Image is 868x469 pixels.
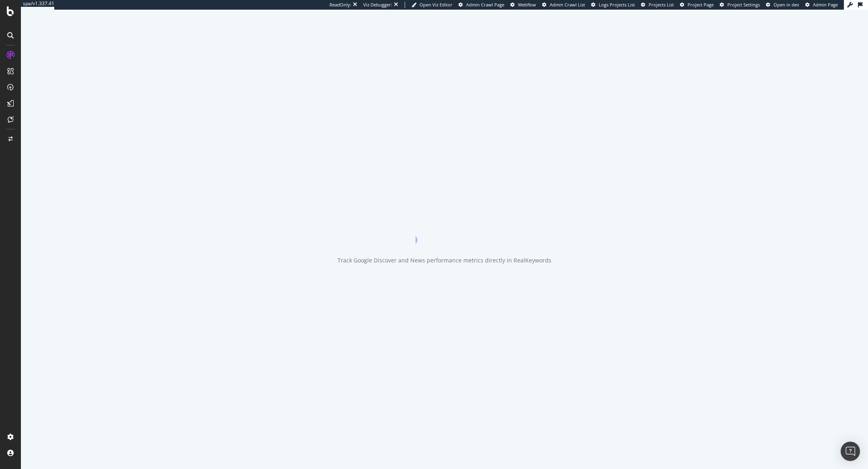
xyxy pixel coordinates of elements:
a: Open in dev [766,2,799,8]
div: animation [416,215,473,244]
a: Admin Crawl Page [459,2,504,8]
a: Admin Page [805,2,838,8]
span: Project Page [688,2,714,8]
div: ReadOnly: [330,2,351,8]
a: Webflow [510,2,536,8]
a: Admin Crawl List [542,2,585,8]
span: Admin Page [813,2,838,8]
a: Project Settings [720,2,760,8]
span: Webflow [518,2,536,8]
a: Project Page [680,2,714,8]
span: Admin Crawl List [550,2,585,8]
a: Projects List [641,2,674,8]
div: Track Google Discover and News performance metrics directly in RealKeywords [338,256,551,264]
span: Open Viz Editor [420,2,452,8]
div: Open Intercom Messenger [841,442,860,461]
span: Logs Projects List [599,2,635,8]
span: Project Settings [727,2,760,8]
span: Projects List [649,2,674,8]
span: Open in dev [774,2,799,8]
a: Open Viz Editor [411,2,452,8]
a: Logs Projects List [591,2,635,8]
div: Viz Debugger: [363,2,392,8]
span: Admin Crawl Page [466,2,504,8]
